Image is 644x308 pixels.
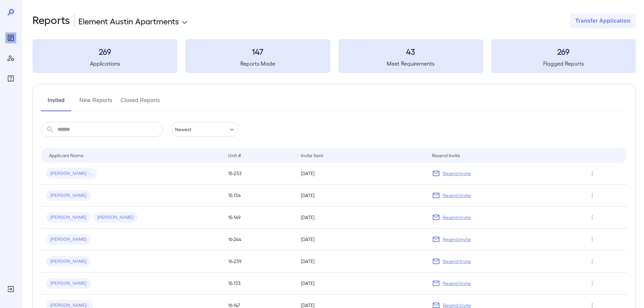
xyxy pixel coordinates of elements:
[587,234,598,245] button: Row Actions
[121,95,160,111] button: Closed Reports
[223,163,295,185] td: 15-233
[41,95,71,111] button: Invited
[443,192,471,199] p: Resend Invite
[228,151,241,159] div: Unit #
[32,14,70,28] h2: Reports
[432,151,460,159] div: Resend Invite
[5,53,16,64] div: Manage Users
[185,60,330,68] h5: Reports Made
[587,190,598,201] button: Row Actions
[223,185,295,207] td: 15-134
[46,214,91,221] span: [PERSON_NAME]
[295,229,426,251] td: [DATE]
[587,212,598,223] button: Row Actions
[5,32,16,43] div: Reports
[223,207,295,229] td: 15-149
[46,280,91,287] span: [PERSON_NAME]
[49,151,84,159] div: Applicant Name
[46,236,91,243] span: [PERSON_NAME]
[443,258,471,265] p: Resend Invite
[570,14,636,28] button: Transfer Application
[46,192,91,199] span: [PERSON_NAME]
[295,207,426,229] td: [DATE]
[5,284,16,294] div: Log Out
[32,39,636,73] summary: 269Applications147Reports Made43Meet Requirements269Flagged Reports
[338,46,483,57] h3: 43
[443,170,471,177] p: Resend Invite
[46,258,91,265] span: [PERSON_NAME]
[491,60,636,68] h5: Flagged Reports
[185,46,330,57] h3: 147
[491,46,636,57] h3: 269
[295,273,426,294] td: [DATE]
[587,256,598,267] button: Row Actions
[32,46,177,57] h3: 269
[587,168,598,179] button: Row Actions
[587,278,598,289] button: Row Actions
[443,280,471,287] p: Resend Invite
[301,151,323,159] div: Invite Sent
[295,185,426,207] td: [DATE]
[443,214,471,221] p: Resend Invite
[171,122,238,137] div: Newest
[79,95,113,111] button: New Reports
[443,236,471,243] p: Resend Invite
[295,251,426,273] td: [DATE]
[78,16,179,26] p: Element Austin Apartments
[93,214,138,221] span: [PERSON_NAME]
[46,170,97,177] span: [PERSON_NAME] -...
[32,60,177,68] h5: Applications
[223,229,295,251] td: 16-244
[5,73,16,84] div: FAQ
[295,163,426,185] td: [DATE]
[223,273,295,294] td: 15-133
[223,251,295,273] td: 16-239
[338,60,483,68] h5: Meet Requirements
